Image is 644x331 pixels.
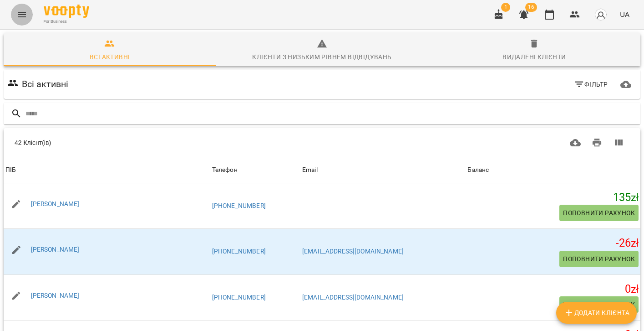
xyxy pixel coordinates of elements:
a: [PERSON_NAME] [31,292,80,299]
span: Email [302,165,464,176]
span: Поповнити рахунок [563,207,635,218]
span: Фільтр [574,79,608,90]
span: Додати клієнта [563,307,629,318]
div: Table Toolbar [4,128,640,157]
div: Клієнти з низьким рівнем відвідувань [252,52,391,62]
button: UA [616,6,633,23]
span: Поповнити рахунок [563,253,635,264]
button: Menu [11,4,33,26]
button: Вигляд колонок [608,132,629,154]
a: [PERSON_NAME] [31,246,80,253]
a: [PHONE_NUMBER] [212,248,266,255]
span: 1 [501,3,510,12]
div: 42 Клієнт(ів) [15,138,308,147]
div: Видалені клієнти [502,52,566,62]
div: Всі активні [90,52,130,62]
img: avatar_s.png [594,8,607,21]
button: Додати клієнта [556,302,637,324]
span: Поповнити рахунок [563,299,635,310]
h5: 0 zł [467,282,639,296]
a: [PHONE_NUMBER] [212,202,266,209]
div: Email [302,165,318,176]
div: ПІБ [5,165,16,176]
div: Sort [212,165,238,176]
span: UA [620,10,629,19]
button: Фільтр [570,76,612,93]
button: Завантажити CSV [564,132,586,154]
button: Поповнити рахунок [559,205,639,221]
a: [PHONE_NUMBER] [212,294,266,301]
span: Баланс [467,165,639,176]
span: 16 [525,3,537,12]
span: For Business [44,19,89,25]
h6: Всі активні [22,77,69,91]
span: ПІБ [5,165,208,176]
span: Телефон [212,165,299,176]
div: Sort [467,165,489,176]
div: Телефон [212,165,238,176]
a: [PERSON_NAME] [31,200,80,207]
a: [EMAIL_ADDRESS][DOMAIN_NAME] [302,248,404,255]
h5: -26 zł [467,236,639,250]
button: Поповнити рахунок [559,296,639,313]
img: Voopty Logo [44,5,89,18]
a: [EMAIL_ADDRESS][DOMAIN_NAME] [302,294,404,301]
div: Sort [5,165,16,176]
button: Поповнити рахунок [559,251,639,267]
h5: 135 zł [467,191,639,205]
button: Друк [586,132,608,154]
div: Баланс [467,165,489,176]
div: Sort [302,165,318,176]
